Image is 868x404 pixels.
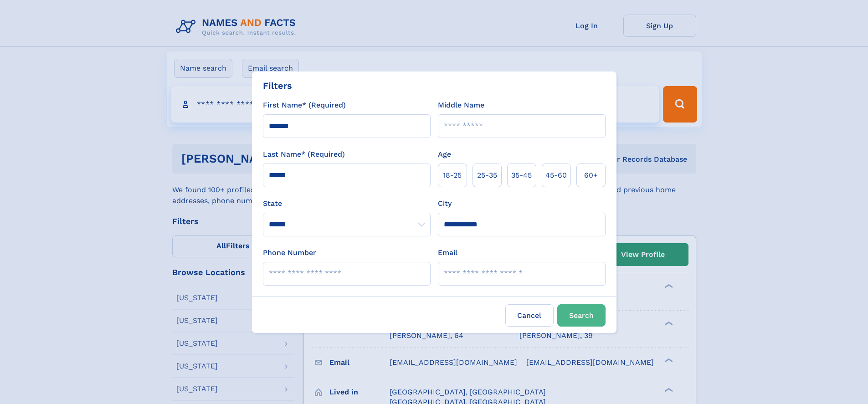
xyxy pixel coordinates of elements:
label: Age [438,149,451,160]
button: Search [557,304,606,327]
label: Cancel [505,304,554,327]
label: First Name* (Required) [263,100,346,111]
span: 60+ [584,170,598,181]
span: 35‑45 [511,170,532,181]
label: City [438,198,452,209]
span: 25‑35 [477,170,497,181]
span: 18‑25 [443,170,462,181]
label: Phone Number [263,247,316,258]
div: Filters [263,79,292,92]
label: State [263,198,431,209]
label: Email [438,247,457,258]
span: 45‑60 [545,170,567,181]
label: Middle Name [438,100,484,111]
label: Last Name* (Required) [263,149,345,160]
